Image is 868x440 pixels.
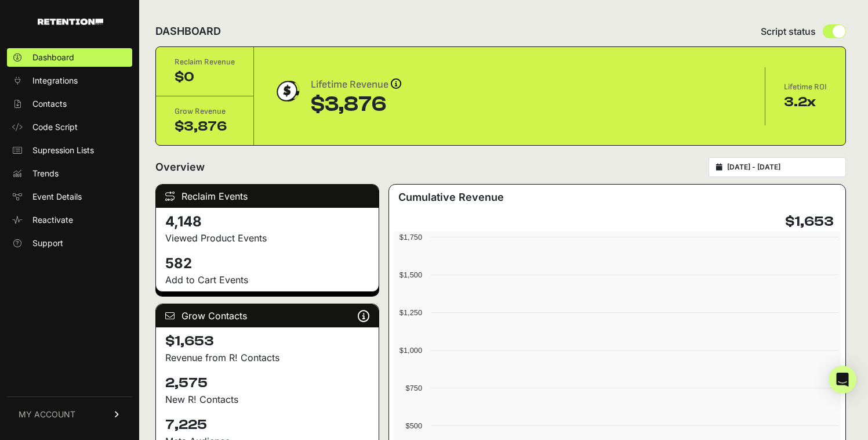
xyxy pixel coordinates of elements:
p: Viewed Product Events [165,231,369,245]
a: Supression Lists [7,141,132,160]
span: Code Script [32,121,78,133]
text: $750 [406,384,422,392]
a: Integrations [7,71,132,90]
p: Revenue from R! Contacts [165,351,369,365]
div: Grow Contacts [156,304,379,327]
text: $1,750 [400,233,422,241]
p: New R! Contacts [165,392,369,406]
h2: Overview [155,159,205,175]
a: Trends [7,164,132,183]
a: Support [7,234,132,253]
span: Integrations [32,75,78,86]
div: 3.2x [784,93,827,111]
a: Dashboard [7,48,132,67]
img: dollar-coin-05c43ed7efb7bc0c12610022525b4bbbb207c7efeef5aecc26f025e68dcafac9.png [273,77,302,106]
div: Reclaim Revenue [175,56,235,68]
a: Event Details [7,187,132,206]
h4: 7,225 [165,416,369,434]
h2: DASHBOARD [155,23,221,39]
h4: 2,575 [165,374,369,392]
h3: Cumulative Revenue [398,189,504,205]
span: Contacts [32,98,67,110]
span: Script status [761,24,816,38]
span: Dashboard [32,52,74,63]
a: MY ACCOUNT [7,396,132,432]
h4: $1,653 [785,212,834,231]
div: Open Intercom Messenger [829,366,856,394]
div: Lifetime ROI [784,81,827,93]
a: Reactivate [7,211,132,229]
span: Reactivate [32,214,73,226]
span: MY ACCOUNT [19,409,75,420]
h4: 4,148 [165,212,369,231]
text: $1,250 [400,308,422,317]
text: $1,000 [400,346,422,355]
div: Lifetime Revenue [311,77,401,93]
div: Grow Revenue [175,106,235,117]
div: $0 [175,68,235,86]
span: Supression Lists [32,145,94,156]
h4: 582 [165,254,369,273]
span: Support [32,237,63,249]
text: $1,500 [400,271,422,279]
span: Trends [32,168,59,179]
text: $500 [406,421,422,430]
h4: $1,653 [165,332,369,351]
img: Retention.com [38,19,103,25]
a: Contacts [7,95,132,113]
div: $3,876 [175,117,235,136]
div: $3,876 [311,93,401,116]
span: Event Details [32,191,82,203]
a: Code Script [7,118,132,136]
div: Reclaim Events [156,185,379,208]
p: Add to Cart Events [165,273,369,287]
